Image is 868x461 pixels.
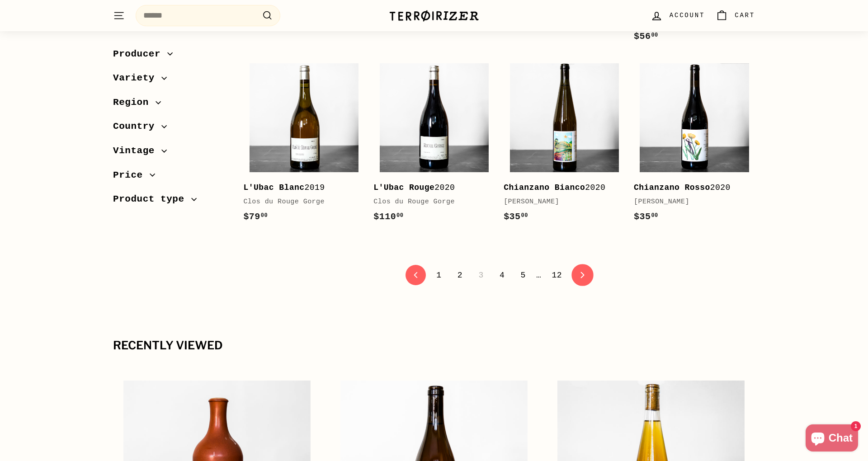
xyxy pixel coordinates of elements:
span: Product type [113,192,191,207]
span: Producer [113,47,167,62]
a: L'Ubac Blanc2019Clos du Rouge Gorge [243,57,364,233]
span: $35 [504,212,528,222]
div: 2020 [634,181,746,194]
div: 2019 [243,181,355,194]
button: Price [113,165,229,190]
button: Vintage [113,141,229,165]
div: Clos du Rouge Gorge [373,197,486,207]
span: $110 [373,212,403,222]
span: Price [113,168,150,183]
sup: 00 [651,212,658,219]
a: Account [645,2,710,29]
div: 2020 [504,181,616,194]
a: 4 [494,268,510,283]
button: Product type [113,190,229,214]
a: Chianzano Rosso2020[PERSON_NAME] [634,57,755,233]
div: [PERSON_NAME] [504,197,616,207]
span: $79 [243,212,268,222]
span: Variety [113,71,161,86]
div: Clos du Rouge Gorge [243,197,355,207]
sup: 00 [521,212,528,219]
a: 12 [547,268,568,283]
sup: 00 [261,212,268,219]
b: L'Ubac Blanc [243,183,304,192]
a: 2 [452,268,468,283]
a: Cart [710,2,760,29]
inbox-online-store-chat: Shopify online store chat [803,424,861,454]
span: Region [113,95,156,110]
div: 2020 [373,181,486,194]
sup: 00 [651,32,658,38]
a: Chianzano Bianco2020[PERSON_NAME] [504,57,625,233]
span: $56 [634,31,658,42]
button: Country [113,117,229,141]
a: L'Ubac Rouge2020Clos du Rouge Gorge [373,57,495,233]
sup: 00 [396,212,403,219]
span: Country [113,119,161,135]
a: 1 [431,268,447,283]
span: Account [670,10,705,20]
span: $35 [634,212,658,222]
button: Variety [113,69,229,93]
button: Region [113,93,229,117]
span: 3 [473,268,489,283]
button: Producer [113,44,229,69]
div: [PERSON_NAME] [634,197,746,207]
a: 5 [515,268,531,283]
span: Vintage [113,143,161,159]
span: Cart [735,10,755,20]
b: Chianzano Bianco [504,183,585,192]
b: Chianzano Rosso [634,183,710,192]
span: … [536,271,541,279]
div: Recently viewed [113,339,755,352]
b: L'Ubac Rouge [373,183,434,192]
